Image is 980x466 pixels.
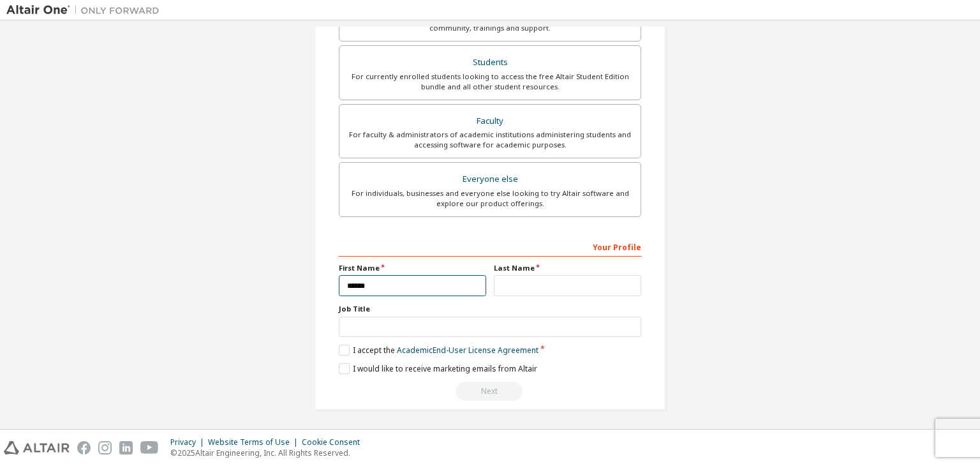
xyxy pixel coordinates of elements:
[347,112,633,130] div: Faculty
[347,130,633,150] div: For faculty & administrators of academic institutions administering students and accessing softwa...
[494,263,641,273] label: Last Name
[339,363,537,374] label: I would like to receive marketing emails from Altair
[170,447,367,458] p: © 2025 Altair Engineering, Inc. All Rights Reserved.
[140,441,159,455] img: youtube.svg
[6,4,166,17] img: Altair One
[347,188,633,209] div: For individuals, businesses and everyone else looking to try Altair software and explore our prod...
[339,345,538,356] label: I accept the
[347,71,633,92] div: For currently enrolled students looking to access the free Altair Student Edition bundle and all ...
[4,441,70,455] img: altair_logo.svg
[339,236,641,257] div: Your Profile
[339,263,486,273] label: First Name
[170,437,208,447] div: Privacy
[302,437,367,447] div: Cookie Consent
[208,437,302,447] div: Website Terms of Use
[397,345,538,356] a: Academic End-User License Agreement
[339,304,641,314] label: Job Title
[98,441,112,455] img: instagram.svg
[347,54,633,71] div: Students
[339,382,641,401] div: Read and acccept EULA to continue
[347,170,633,188] div: Everyone else
[119,441,133,455] img: linkedin.svg
[77,441,91,455] img: facebook.svg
